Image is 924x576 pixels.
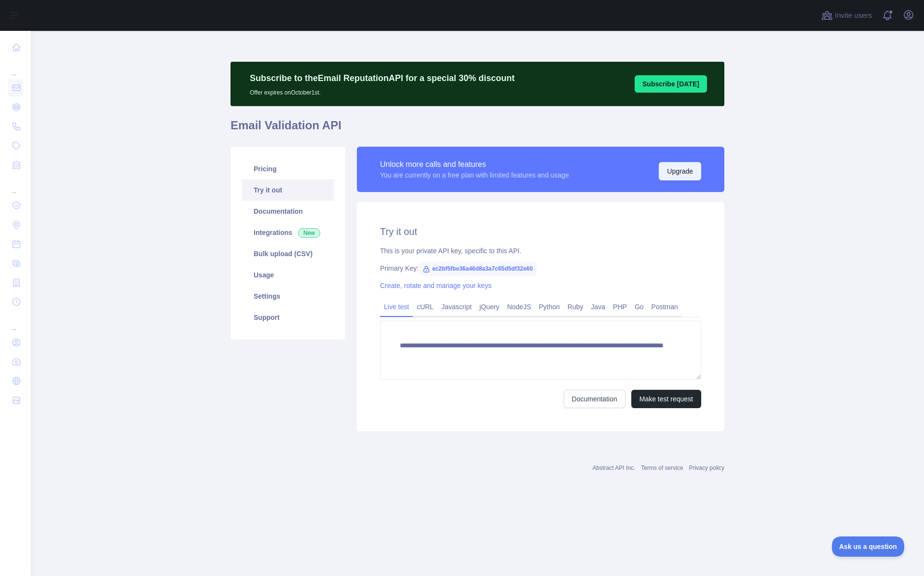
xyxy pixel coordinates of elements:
[242,307,334,328] a: Support
[832,536,905,557] iframe: Toggle Customer Support
[380,299,413,315] a: Live test
[8,58,23,77] div: ...
[242,201,334,222] a: Documentation
[242,243,334,264] a: Bulk upload (CSV)
[413,299,437,315] a: cURL
[437,299,476,315] a: Javascript
[250,85,515,96] p: Offer expires on October 1st.
[419,261,537,276] span: ec2bf5fbe36a46d8a3a7c65d5df32e60
[8,176,23,195] div: ...
[587,299,610,315] a: Java
[635,75,707,93] button: Subscribe [DATE]
[242,179,334,201] a: Try it out
[593,465,636,471] a: Abstract API Inc.
[689,465,724,471] a: Privacy policy
[535,299,564,315] a: Python
[564,390,625,408] a: Documentation
[242,222,334,243] a: Integrations New
[659,162,701,180] button: Upgrade
[231,118,724,141] h1: Email Validation API
[380,282,491,289] a: Create, rotate and manage your keys
[648,299,682,315] a: Postman
[380,159,569,170] div: Unlock more calls and features
[609,299,631,315] a: PHP
[380,263,701,273] div: Primary Key:
[819,8,874,23] button: Invite users
[242,264,334,286] a: Usage
[641,465,683,471] a: Terms of service
[298,228,320,238] span: New
[564,299,587,315] a: Ruby
[503,299,535,315] a: NodeJS
[380,246,701,256] div: This is your private API key, specific to this API.
[242,286,334,307] a: Settings
[631,299,648,315] a: Go
[380,225,701,238] h2: Try it out
[250,71,515,85] p: Subscribe to the Email Reputation API for a special 30 % discount
[631,390,701,408] button: Make test request
[242,158,334,179] a: Pricing
[476,299,503,315] a: jQuery
[380,170,569,180] div: You are currently on a free plan with limited features and usage
[835,10,872,21] span: Invite users
[8,313,23,332] div: ...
